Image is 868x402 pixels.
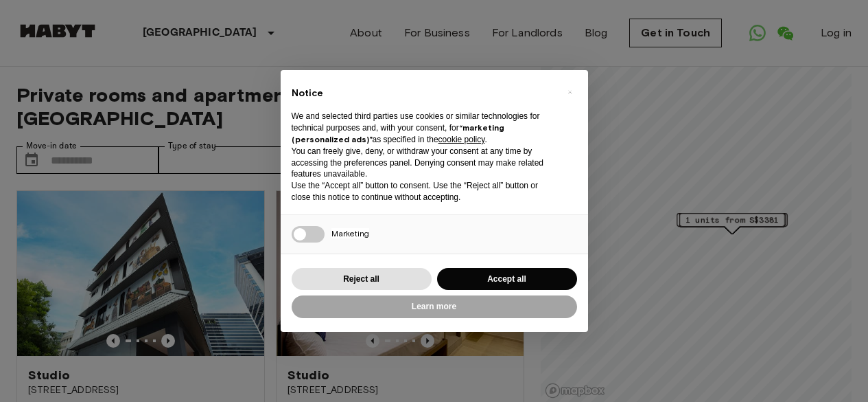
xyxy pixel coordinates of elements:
[292,146,555,180] p: You can freely give, deny, or withdraw your consent at any time by accessing the preferences pane...
[292,180,555,203] p: Use the “Accept all” button to consent. Use the “Reject all” button or close this notice to conti...
[437,268,577,291] button: Accept all
[292,111,555,145] p: We and selected third parties use cookies or similar technologies for technical purposes and, wit...
[292,268,432,291] button: Reject all
[559,81,581,103] button: Close this notice
[292,295,577,318] button: Learn more
[292,87,555,100] h2: Notice
[292,122,504,144] strong: “marketing (personalized ads)”
[567,84,572,100] span: ×
[331,228,369,238] span: Marketing
[438,135,485,144] a: cookie policy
